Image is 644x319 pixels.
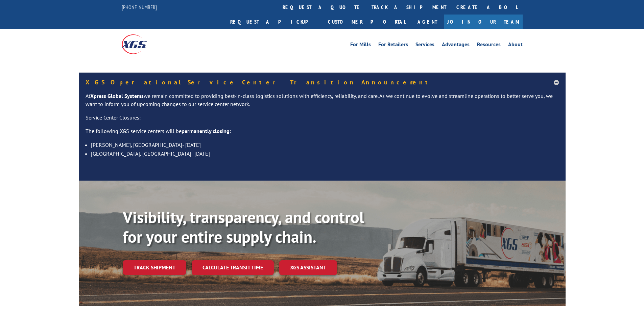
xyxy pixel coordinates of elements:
a: For Retailers [378,42,408,49]
a: Resources [477,42,501,49]
h5: XGS Operational Service Center Transition Announcement [86,79,559,85]
a: Track shipment [123,260,186,274]
a: For Mills [350,42,371,49]
a: Calculate transit time [192,260,274,275]
a: Request a pickup [225,15,323,29]
a: Agent [411,15,444,29]
a: XGS ASSISTANT [279,260,337,275]
a: Advantages [442,42,470,49]
a: Customer Portal [323,15,411,29]
u: Service Center Closures: [86,114,141,121]
b: Visibility, transparency, and control for your entire supply chain. [123,207,364,247]
p: The following XGS service centers will be : [86,127,559,141]
strong: Xpress Global Systems [90,92,144,99]
a: Join Our Team [444,15,523,29]
a: About [508,42,523,49]
a: Services [415,42,434,49]
p: At we remain committed to providing best-in-class logistics solutions with efficiency, reliabilit... [86,92,559,114]
strong: permanently closing [182,128,230,134]
a: [PHONE_NUMBER] [122,4,157,10]
li: [GEOGRAPHIC_DATA], [GEOGRAPHIC_DATA]- [DATE] [91,149,559,158]
li: [PERSON_NAME], [GEOGRAPHIC_DATA]- [DATE] [91,140,559,149]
